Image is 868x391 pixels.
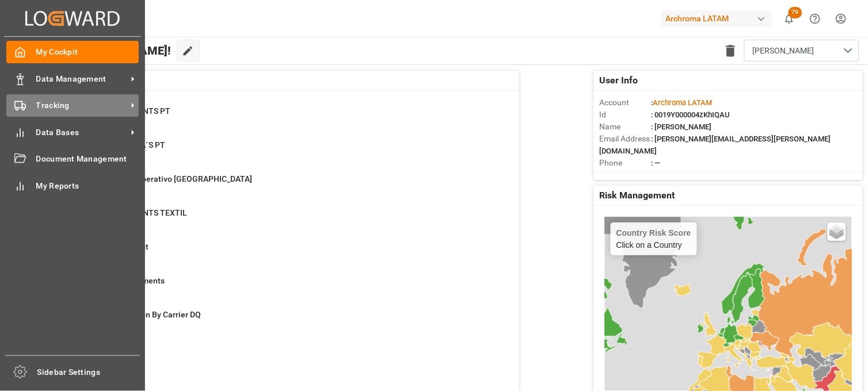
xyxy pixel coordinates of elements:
span: My Reports [36,180,139,192]
a: 690DemorasContainer Schema [59,343,505,367]
span: Email Address [600,133,652,145]
span: : [PERSON_NAME][EMAIL_ADDRESS][PERSON_NAME][DOMAIN_NAME] [600,135,831,155]
a: My Cockpit [6,41,139,63]
button: Archroma LATAM [661,7,776,29]
span: [PERSON_NAME] [753,45,814,57]
button: show 79 new notifications [776,6,802,32]
span: Risk Management [600,189,675,202]
button: Help Center [802,6,828,32]
a: 0Customer AvientContainer Schema [59,241,505,265]
span: Sidebar Settings [37,366,140,378]
span: Archroma LATAM [653,98,713,107]
span: User Info [600,74,638,87]
span: Seguimiento Operativo [GEOGRAPHIC_DATA] [87,174,252,183]
a: 0Events Not Given By Carrier DQContainer Schema [59,309,505,333]
span: Data Bases [36,126,127,139]
a: Document Management [6,148,139,170]
span: Phone [600,157,652,169]
span: My Cockpit [36,46,139,58]
span: Account [600,97,652,109]
a: 108TRANSSHIPMENTS TEXTILContainer Schema [59,207,505,231]
span: Document Management [36,153,139,165]
span: : [652,98,713,107]
span: Id [600,109,652,121]
a: 9CAMBIO DE ETA´S PTContainer Schema [59,139,505,163]
button: open menu [744,40,859,62]
span: Hello [PERSON_NAME]! [47,40,171,62]
span: Name [600,121,652,133]
h4: Country Risk Score [616,228,691,237]
a: 227Seguimiento Operativo [GEOGRAPHIC_DATA]Container Schema [59,173,505,197]
a: 20TRANSSHIPMENTS PTContainer Schema [59,105,505,129]
a: 52Escalated ShipmentsContainer Schema [59,275,505,299]
span: : — [652,159,661,167]
span: Tracking [36,99,127,112]
a: Layers [828,223,846,241]
span: Account Type [600,169,652,181]
div: Archroma LATAM [661,10,772,27]
span: Data Management [36,73,127,85]
div: Click on a Country [616,228,691,250]
span: : 0019Y000004zKhIQAU [652,110,730,119]
span: : [PERSON_NAME] [652,122,712,131]
span: : Shipper [652,171,680,179]
span: 79 [789,7,802,18]
a: My Reports [6,174,139,197]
